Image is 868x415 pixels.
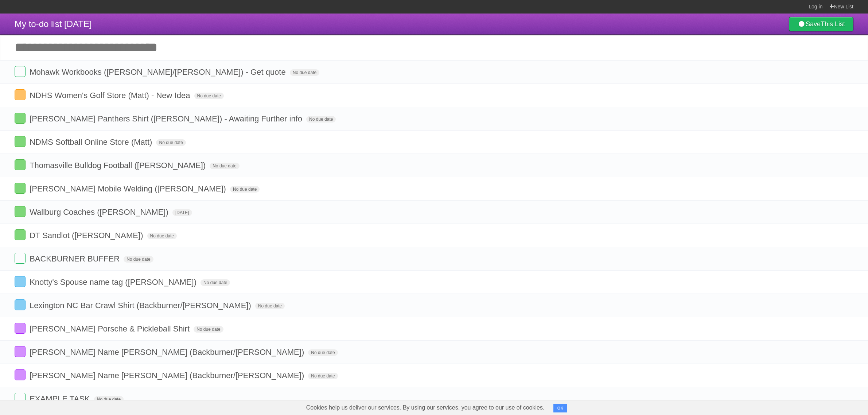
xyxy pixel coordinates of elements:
span: No due date [230,186,260,193]
label: Done [15,393,26,404]
span: [DATE] [172,209,192,216]
label: Done [15,276,26,287]
span: My to-do list [DATE] [15,19,92,29]
span: No due date [308,373,338,379]
label: Done [15,159,26,170]
span: [PERSON_NAME] Name [PERSON_NAME] (Backburner/[PERSON_NAME]) [30,348,306,357]
span: No due date [147,233,177,239]
label: Done [15,346,26,357]
span: No due date [210,163,239,169]
label: Done [15,369,26,380]
span: [PERSON_NAME] Mobile Welding ([PERSON_NAME]) [30,184,228,193]
label: Done [15,113,26,124]
a: SaveThis List [789,17,853,31]
span: No due date [255,303,285,309]
span: BACKBURNER BUFFER [30,254,121,263]
span: DT Sandlot ([PERSON_NAME]) [30,231,145,240]
span: No due date [290,69,319,76]
span: No due date [194,93,224,99]
label: Done [15,229,26,240]
label: Done [15,66,26,77]
span: EXAMPLE TASK [30,394,92,403]
span: Lexington NC Bar Crawl Shirt (Backburner/[PERSON_NAME]) [30,301,253,310]
span: No due date [306,116,336,123]
span: Knotty's Spouse name tag ([PERSON_NAME]) [30,278,198,287]
label: Done [15,183,26,194]
span: [PERSON_NAME] Name [PERSON_NAME] (Backburner/[PERSON_NAME]) [30,371,306,380]
span: No due date [156,139,186,146]
label: Done [15,323,26,334]
span: NDHS Women's Golf Store (Matt) - New Idea [30,91,192,100]
span: Wallburg Coaches ([PERSON_NAME]) [30,207,170,217]
label: Done [15,299,26,310]
button: OK [553,404,568,412]
span: No due date [124,256,153,263]
span: NDMS Softball Online Store (Matt) [30,137,154,147]
span: No due date [201,279,230,286]
span: Cookies help us deliver our services. By using our services, you agree to our use of cookies. [299,400,552,415]
span: Mohawk Workbooks ([PERSON_NAME]/[PERSON_NAME]) - Get quote [30,67,288,77]
span: No due date [94,396,124,403]
span: Thomasville Bulldog Football ([PERSON_NAME]) [30,161,207,170]
span: [PERSON_NAME] Porsche & Pickleball Shirt [30,324,191,333]
span: No due date [308,349,338,356]
span: [PERSON_NAME] Panthers Shirt ([PERSON_NAME]) - Awaiting Further info [30,114,304,123]
label: Done [15,253,26,264]
b: This List [821,20,845,28]
label: Done [15,89,26,100]
label: Done [15,206,26,217]
label: Done [15,136,26,147]
span: No due date [194,326,223,333]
